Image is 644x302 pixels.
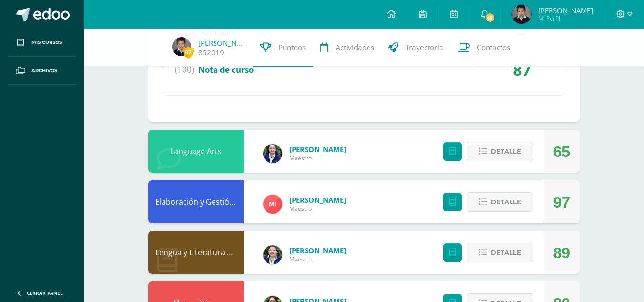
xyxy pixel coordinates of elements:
[491,193,521,211] span: Detalle
[289,154,346,162] span: Maestro
[198,38,246,48] a: [PERSON_NAME]
[148,130,244,173] div: Language Arts
[263,195,282,214] img: bcb5d855c5dab1d02cc8bcea50869bf4.png
[491,244,521,261] span: Detalle
[512,5,531,24] img: d2edfafa488e6b550c49855d2c35ea74.png
[148,231,244,274] div: Lengua y Literatura Universal
[27,290,63,296] span: Cerrar panel
[450,29,517,67] a: Contactos
[553,130,570,173] div: 65
[8,57,76,85] a: Archivos
[538,14,593,22] span: Mi Perfil
[31,67,57,74] span: Archivos
[148,180,244,223] div: Elaboración y Gestión de Proyectos
[172,37,191,56] img: d2edfafa488e6b550c49855d2c35ea74.png
[289,246,346,255] a: [PERSON_NAME]
[553,181,570,224] div: 97
[8,29,76,57] a: Mis cursos
[253,29,313,67] a: Punteos
[491,143,521,160] span: Detalle
[467,192,533,212] button: Detalle
[538,6,593,15] span: [PERSON_NAME]
[313,29,381,67] a: Actividades
[553,231,570,274] div: 89
[263,245,282,264] img: 7c69af67f35011c215e125924d43341a.png
[263,144,282,163] img: 8cc4a9626247cd43eb92cada0100e39f.png
[31,39,62,46] span: Mis cursos
[175,52,194,88] span: (100)
[278,42,306,52] span: Punteos
[289,195,346,205] a: [PERSON_NAME]
[467,142,533,161] button: Detalle
[198,48,224,58] a: 852019
[405,42,443,52] span: Trayectoria
[289,255,346,263] span: Maestro
[336,42,374,52] span: Actividades
[479,52,565,88] div: 87
[477,42,510,52] span: Contactos
[289,145,346,154] a: [PERSON_NAME]
[467,243,533,262] button: Detalle
[198,64,254,75] span: Nota de curso
[183,46,194,58] span: 87
[289,205,346,213] span: Maestro
[381,29,450,67] a: Trayectoria
[485,12,495,23] span: 16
